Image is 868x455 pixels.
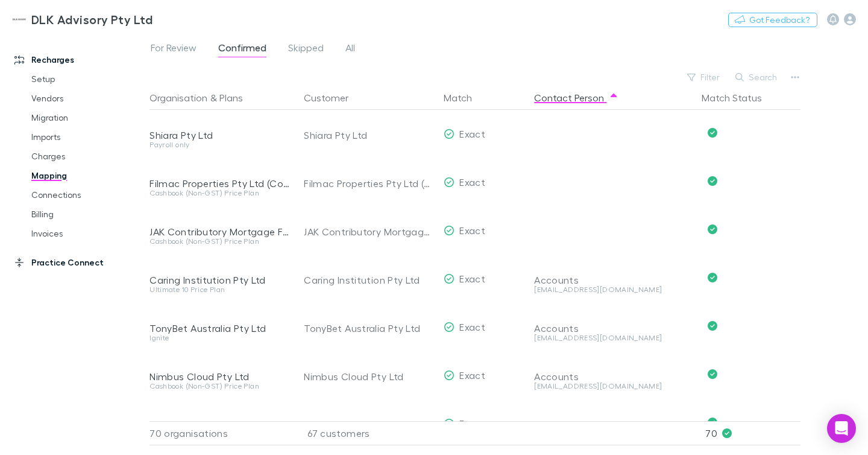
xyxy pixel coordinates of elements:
div: TonyBet Australia Pty Ltd [304,304,434,352]
span: For Review [151,42,197,57]
div: Cashbook (Non-GST) Price Plan [149,238,289,245]
button: Organisation [149,86,207,110]
svg: Confirmed [708,224,717,234]
span: All [345,42,355,57]
div: 70 organisations [149,421,294,445]
div: Cashbook (Non-GST) Price Plan [149,189,289,197]
span: Exact [459,224,485,236]
span: Exact [459,418,485,429]
div: Shiara Pty Ltd [149,129,289,141]
div: Accounts [534,274,692,286]
div: JAK Contributory Mortgage Fund Loan Trust No.3 [149,226,289,238]
h3: DLK Advisory Pty Ltd [31,12,153,27]
div: 619 Defence and Space Pty Ltd [304,401,434,449]
button: Match Status [702,86,776,110]
div: Filmac Properties Pty Ltd (Company) [149,177,289,189]
div: Caring Institution Pty Ltd [304,256,434,304]
svg: Confirmed [708,321,717,331]
div: Caring Institution Pty Ltd [149,274,289,286]
div: [EMAIL_ADDRESS][DOMAIN_NAME] [534,286,692,293]
a: Vendors [19,89,147,108]
span: Exact [459,321,485,332]
div: Accounts [534,322,692,334]
div: 619 Defence and Space Pty Ltd [149,419,289,431]
div: Accounts [534,419,692,431]
span: Confirmed [218,42,266,57]
a: Billing [19,205,147,224]
a: Setup [19,69,147,89]
div: [EMAIL_ADDRESS][DOMAIN_NAME] [534,334,692,342]
a: Recharges [2,50,147,69]
a: Charges [19,147,147,166]
div: & [149,86,289,110]
svg: Confirmed [708,369,717,379]
a: Invoices [19,224,147,243]
svg: Confirmed [708,273,717,282]
button: Got Feedback? [728,13,817,27]
img: DLK Advisory Pty Ltd's Logo [12,12,27,27]
span: Exact [459,128,485,139]
div: JAK Contributory Mortgage Fund Loan Trust No.3 [304,208,434,256]
span: Exact [459,176,485,188]
span: Exact [459,273,485,284]
button: Plans [219,86,243,110]
div: Payroll only [149,141,289,148]
a: DLK Advisory Pty Ltd [5,5,160,34]
div: TonyBet Australia Pty Ltd [149,322,289,334]
svg: Confirmed [708,128,717,138]
span: Skipped [288,42,324,57]
span: Exact [459,369,485,381]
div: Open Intercom Messenger [827,414,856,443]
button: Filter [681,70,727,84]
button: Search [729,70,784,84]
a: Practice Connect [2,253,147,272]
div: Filmac Properties Pty Ltd (Company) [304,159,434,208]
a: Migration [19,108,147,127]
div: Nimbus Cloud Pty Ltd [149,371,289,383]
a: Imports [19,127,147,147]
div: Cashbook (Non-GST) Price Plan [149,383,289,390]
div: [EMAIL_ADDRESS][DOMAIN_NAME] [534,383,692,390]
svg: Confirmed [708,176,717,186]
div: 67 customers [294,421,439,445]
div: Ignite [149,334,289,342]
div: Nimbus Cloud Pty Ltd [304,352,434,401]
button: Contact Person [534,86,618,110]
div: Shiara Pty Ltd [304,111,434,159]
a: Mapping [19,166,147,185]
button: Match [444,86,486,110]
p: 70 [705,422,800,445]
a: Connections [19,185,147,205]
div: Ultimate 10 Price Plan [149,286,289,293]
svg: Confirmed [708,418,717,427]
div: Accounts [534,371,692,383]
button: Customer [304,86,363,110]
